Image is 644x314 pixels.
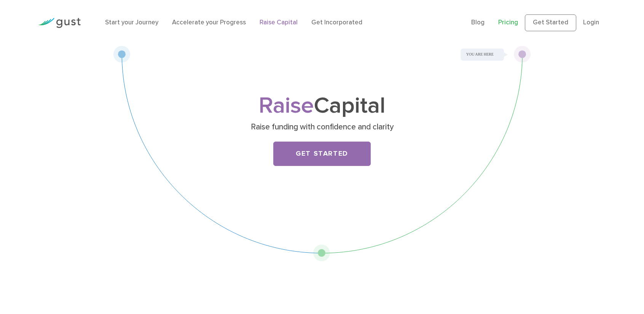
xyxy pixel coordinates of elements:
a: Get Started [273,142,371,166]
a: Blog [471,19,485,26]
a: Get Started [525,14,576,31]
img: Gust Logo [38,18,81,28]
h1: Capital [172,96,472,116]
a: Start your Journey [105,19,158,26]
span: Raise [259,92,314,119]
a: Get Incorporated [311,19,362,26]
a: Pricing [498,19,518,26]
a: Login [583,19,599,26]
a: Accelerate your Progress [172,19,246,26]
p: Raise funding with confidence and clarity [175,122,470,132]
a: Raise Capital [260,19,298,26]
